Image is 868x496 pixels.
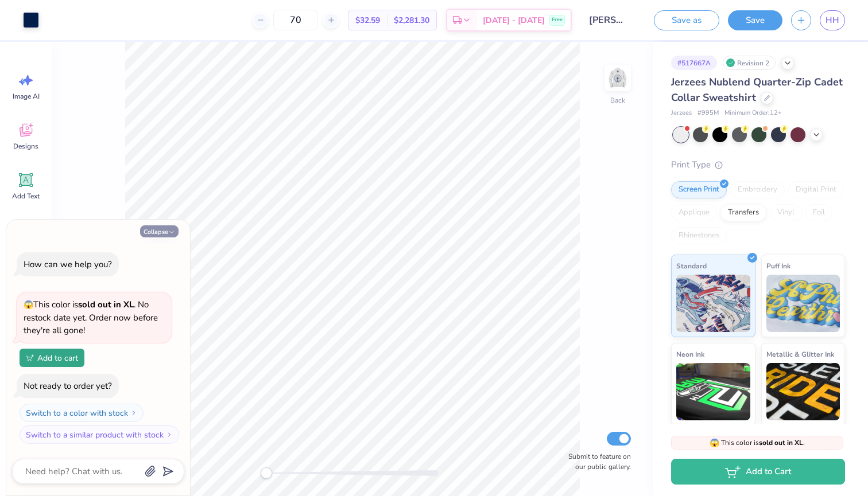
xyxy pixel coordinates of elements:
span: $2,281.30 [394,14,429,26]
img: Switch to a similar product with stock [166,431,173,438]
img: Switch to a color with stock [130,409,137,416]
button: Switch to a color with stock [20,404,144,422]
div: Vinyl [770,204,802,221]
div: # 517667A [671,56,717,70]
span: Jerzees [671,108,692,118]
span: $32.59 [355,14,380,26]
span: This color is . No restock date yet. Order now before they're all gone! [24,299,158,336]
span: Standard [676,260,707,272]
span: Minimum Order: 12 + [724,108,782,118]
span: 😱 [24,299,33,310]
button: Add to Cart [671,459,845,485]
img: Add to cart [26,354,34,361]
span: # 995M [697,108,719,118]
span: Designs [13,142,38,151]
button: Save [728,10,782,30]
img: Standard [676,275,750,332]
div: Print Type [671,158,845,171]
button: Save as [654,10,719,30]
div: Transfers [720,204,766,221]
img: Neon Ink [676,363,750,420]
span: Neon Ink [676,348,704,360]
strong: sold out in XL [78,299,134,310]
span: HH [826,14,839,27]
span: Metallic & Glitter Ink [766,348,834,360]
label: Submit to feature on our public gallery. [562,451,631,472]
div: Accessibility label [261,467,272,479]
img: Back [606,67,629,89]
div: Foil [805,204,832,221]
span: This color is . [710,438,805,448]
span: [DATE] - [DATE] [483,14,545,26]
span: Image AI [13,92,40,101]
div: Back [610,95,625,106]
input: Untitled Design [580,9,637,32]
div: Digital Print [788,181,844,198]
span: Jerzees Nublend Quarter-Zip Cadet Collar Sweatshirt [671,75,843,104]
span: Puff Ink [766,260,790,272]
img: Metallic & Glitter Ink [766,363,840,420]
div: Embroidery [730,181,785,198]
span: 😱 [710,438,719,448]
div: Not ready to order yet? [24,380,112,392]
input: – – [273,10,318,30]
strong: sold out in XL [759,438,803,447]
a: HH [820,10,845,30]
div: Applique [671,204,717,221]
button: Collapse [140,225,179,237]
button: Add to cart [20,349,84,367]
span: Add Text [12,192,40,201]
img: Puff Ink [766,275,840,332]
button: Switch to a similar product with stock [20,425,179,444]
div: Revision 2 [723,56,776,70]
span: Free [552,16,563,24]
div: How can we help you? [24,259,112,270]
div: Screen Print [671,181,727,198]
div: Rhinestones [671,227,727,244]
